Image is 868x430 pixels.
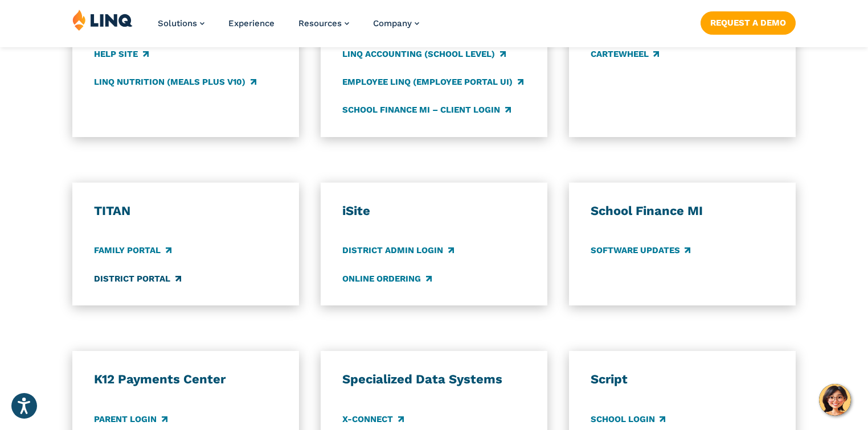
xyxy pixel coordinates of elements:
h3: Specialized Data Systems [342,371,526,387]
h3: iSite [342,203,526,219]
button: Hello, have a question? Let’s chat. [819,384,851,416]
a: X-Connect [342,413,403,425]
a: Help Site [94,48,148,60]
nav: Primary Navigation [158,9,419,47]
span: Resources [298,18,342,28]
h3: K12 Payments Center [94,371,277,387]
h3: Script [591,371,774,387]
a: Solutions [158,18,204,28]
a: School Finance MI – Client Login [342,104,510,116]
a: Employee LINQ (Employee Portal UI) [342,76,523,88]
a: Parent Login [94,413,167,425]
a: Online Ordering [342,272,431,285]
a: CARTEWHEEL [591,48,659,60]
nav: Button Navigation [701,9,796,34]
span: Company [373,18,412,28]
a: LINQ Accounting (school level) [342,48,505,60]
a: Request a Demo [701,11,796,34]
a: Experience [228,18,275,28]
img: LINQ | K‑12 Software [72,9,133,31]
a: Family Portal [94,245,171,257]
a: District Admin Login [342,245,453,257]
a: District Portal [94,272,181,285]
h3: School Finance MI [591,203,774,219]
a: Software Updates [591,245,690,257]
h3: TITAN [94,203,277,219]
a: LINQ Nutrition (Meals Plus v10) [94,76,256,88]
a: Company [373,18,419,28]
a: School Login [591,413,665,425]
span: Solutions [158,18,197,28]
a: Resources [298,18,349,28]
